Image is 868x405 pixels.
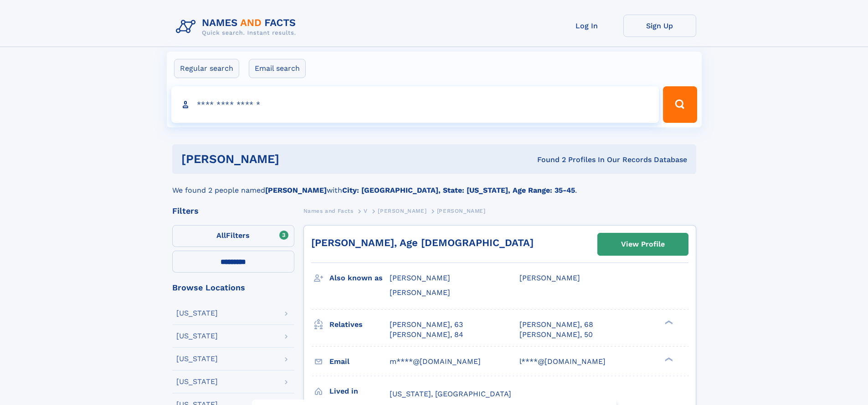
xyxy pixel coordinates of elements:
[437,208,486,214] span: [PERSON_NAME]
[623,15,696,37] a: Sign Up
[329,354,390,369] h3: Email
[390,288,450,297] span: [PERSON_NAME]
[172,284,294,292] div: Browse Locations
[550,15,623,37] a: Log In
[174,59,239,78] label: Regular search
[519,274,580,282] span: [PERSON_NAME]
[329,384,390,399] h3: Lived in
[172,174,696,196] div: We found 2 people named with .
[303,205,354,216] a: Names and Facts
[390,320,463,330] a: [PERSON_NAME], 63
[265,186,327,195] b: [PERSON_NAME]
[216,231,226,240] span: All
[176,310,218,317] div: [US_STATE]
[364,208,368,214] span: V
[390,274,450,282] span: [PERSON_NAME]
[249,59,306,78] label: Email search
[378,205,426,216] a: [PERSON_NAME]
[390,330,463,340] a: [PERSON_NAME], 84
[329,270,390,286] h3: Also known as
[329,317,390,332] h3: Relatives
[172,207,294,215] div: Filters
[176,378,218,385] div: [US_STATE]
[172,15,303,39] img: Logo Names and Facts
[181,153,408,165] h1: [PERSON_NAME]
[519,330,593,340] a: [PERSON_NAME], 50
[364,205,368,216] a: V
[408,155,687,165] div: Found 2 Profiles In Our Records Database
[176,355,218,363] div: [US_STATE]
[663,319,673,325] div: ❯
[598,233,688,255] a: View Profile
[378,208,426,214] span: [PERSON_NAME]
[176,332,218,340] div: [US_STATE]
[519,320,593,330] a: [PERSON_NAME], 68
[663,356,673,362] div: ❯
[342,186,575,195] b: City: [GEOGRAPHIC_DATA], State: [US_STATE], Age Range: 35-45
[171,86,659,123] input: search input
[311,237,534,248] a: [PERSON_NAME], Age [DEMOGRAPHIC_DATA]
[172,225,294,247] label: Filters
[663,86,697,123] button: Search Button
[390,389,511,398] span: [US_STATE], [GEOGRAPHIC_DATA]
[621,234,665,255] div: View Profile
